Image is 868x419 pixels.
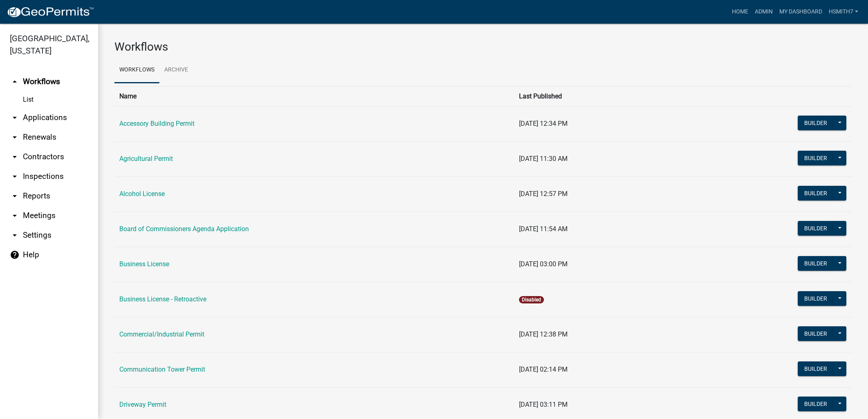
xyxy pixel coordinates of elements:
[10,152,20,162] i: arrow_drop_down
[519,296,544,303] span: Disabled
[10,77,20,87] i: arrow_drop_up
[10,132,20,142] i: arrow_drop_down
[119,155,173,163] a: Agricultural Permit
[519,190,568,198] span: [DATE] 12:57 PM
[798,256,834,271] button: Builder
[159,57,193,83] a: Archive
[10,230,20,240] i: arrow_drop_down
[798,151,834,165] button: Builder
[752,4,776,20] a: Admin
[798,221,834,236] button: Builder
[119,190,165,198] a: Alcohol License
[119,260,169,268] a: Business License
[119,295,206,303] a: Business License - Retroactive
[729,4,752,20] a: Home
[10,250,20,260] i: help
[10,172,20,181] i: arrow_drop_down
[798,186,834,201] button: Builder
[776,4,825,20] a: My Dashboard
[514,86,682,106] th: Last Published
[519,401,568,408] span: [DATE] 03:11 PM
[119,120,195,127] a: Accessory Building Permit
[10,211,20,221] i: arrow_drop_down
[519,225,568,233] span: [DATE] 11:54 AM
[519,366,568,373] span: [DATE] 02:14 PM
[114,57,159,83] a: Workflows
[798,361,834,376] button: Builder
[825,4,861,20] a: hsmith7
[119,401,166,408] a: Driveway Permit
[10,113,20,123] i: arrow_drop_down
[10,191,20,201] i: arrow_drop_down
[798,116,834,130] button: Builder
[114,86,514,106] th: Name
[519,120,568,127] span: [DATE] 12:34 PM
[519,155,568,163] span: [DATE] 11:30 AM
[119,330,204,338] a: Commercial/Industrial Permit
[119,366,205,373] a: Communication Tower Permit
[119,225,249,233] a: Board of Commissioners Agenda Application
[114,40,852,54] h3: Workflows
[798,397,834,411] button: Builder
[798,326,834,341] button: Builder
[519,260,568,268] span: [DATE] 03:00 PM
[798,291,834,306] button: Builder
[519,330,568,338] span: [DATE] 12:38 PM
